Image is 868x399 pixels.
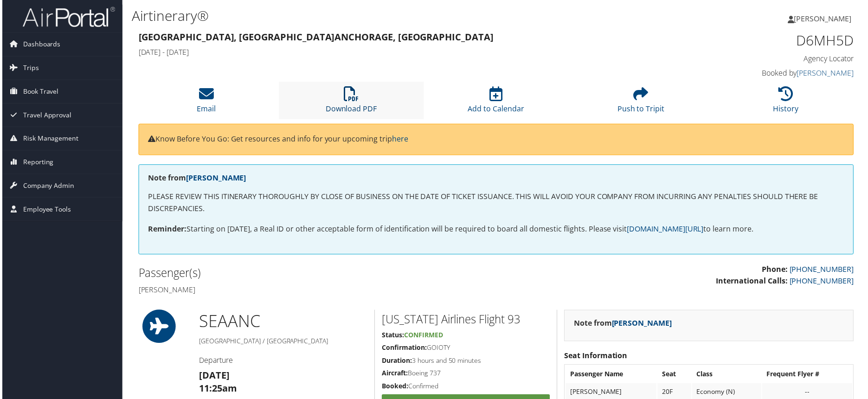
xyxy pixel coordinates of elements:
strong: Status: [381,332,404,341]
a: Email [195,92,214,114]
p: Know Before You Go: Get resources and info for your upcoming trip [147,134,846,146]
strong: Aircraft: [381,370,407,379]
a: [PERSON_NAME] [185,174,245,184]
h5: Boeing 737 [381,370,550,380]
strong: 11:25am [198,384,236,396]
strong: Booked: [381,383,408,392]
span: Employee Tools [21,199,69,222]
div: -- [768,389,849,398]
a: [DOMAIN_NAME][URL] [628,225,705,235]
th: Seat [658,367,692,384]
a: Add to Calendar [468,92,524,114]
th: Passenger Name [566,367,657,384]
h4: Booked by [686,68,855,78]
span: Trips [21,57,37,80]
span: Risk Management [21,128,77,151]
h4: Agency Locator [686,54,855,64]
h2: Passenger(s) [137,266,489,282]
a: [PERSON_NAME] [612,320,673,330]
h5: Confirmed [381,383,550,393]
h1: SEA ANC [198,311,367,335]
th: Class [693,367,763,384]
a: [PHONE_NUMBER] [791,265,855,276]
strong: Duration: [381,358,411,367]
p: PLEASE REVIEW THIS ITINERARY THOROUGHLY BY CLOSE OF BUSINESS ON THE DATE OF TICKET ISSUANCE. THIS... [147,192,846,215]
strong: Note from [574,320,673,330]
a: [PERSON_NAME] [789,5,862,32]
h5: [GEOGRAPHIC_DATA] / [GEOGRAPHIC_DATA] [198,338,367,348]
strong: [DATE] [198,371,229,383]
a: History [775,92,800,114]
h4: Departure [198,357,367,367]
strong: International Calls: [717,277,789,287]
strong: Note from [147,174,245,184]
h4: [PERSON_NAME] [137,286,489,296]
span: [PERSON_NAME] [796,13,853,24]
h5: GOIOTY [381,345,550,354]
span: Book Travel [21,80,57,103]
strong: Reminder: [147,225,185,235]
strong: Confirmation: [381,345,426,354]
h1: D6MH5D [686,31,855,50]
span: Travel Approval [21,104,70,127]
h5: 3 hours and 50 minutes [381,358,550,367]
span: Company Admin [21,175,72,198]
strong: Seat Information [565,352,628,362]
img: airportal-logo.png [20,6,113,28]
h4: [DATE] - [DATE] [137,47,672,58]
a: [PHONE_NUMBER] [791,277,855,287]
a: [PERSON_NAME] [798,68,855,78]
th: Frequent Flyer # [764,367,854,384]
span: Reporting [21,151,51,174]
a: Download PDF [325,92,376,114]
strong: Phone: [763,265,789,276]
strong: [GEOGRAPHIC_DATA], [GEOGRAPHIC_DATA] Anchorage, [GEOGRAPHIC_DATA] [137,31,494,43]
h1: Airtinerary® [130,6,618,26]
a: here [392,135,408,145]
a: Push to Tripit [618,92,665,114]
span: Confirmed [404,332,443,341]
h2: [US_STATE] Airlines Flight 93 [381,313,550,328]
p: Starting on [DATE], a Real ID or other acceptable form of identification will be required to boar... [147,225,846,237]
span: Dashboards [21,33,58,56]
